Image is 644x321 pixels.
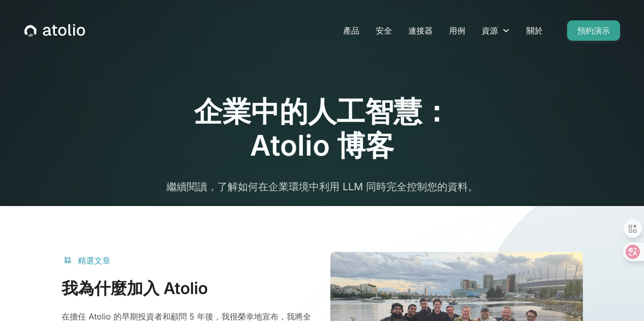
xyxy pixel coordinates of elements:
[567,20,620,41] a: 預約演示
[335,20,368,41] a: 產品
[577,25,610,36] font: 預約演示
[518,20,551,41] a: 關於
[526,25,543,36] font: 關於
[166,181,478,193] font: 繼續閱讀，了解如何在企業環境中利用 LLM 同時完全控制您的資料。
[78,255,110,266] font: 精選文章
[482,25,498,36] font: 資源
[368,20,400,41] a: 安全
[343,25,359,36] font: 產品
[62,278,208,298] font: 我為什麼加入 Atolio
[473,20,518,41] div: 資源
[376,25,392,36] font: 安全
[194,94,451,129] font: 企業中的人工智慧：
[449,25,465,36] font: 用例
[250,128,394,163] font: Atolio 博客
[400,20,441,41] a: 連接器
[408,25,433,36] font: 連接器
[24,24,85,37] a: 家
[441,20,473,41] a: 用例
